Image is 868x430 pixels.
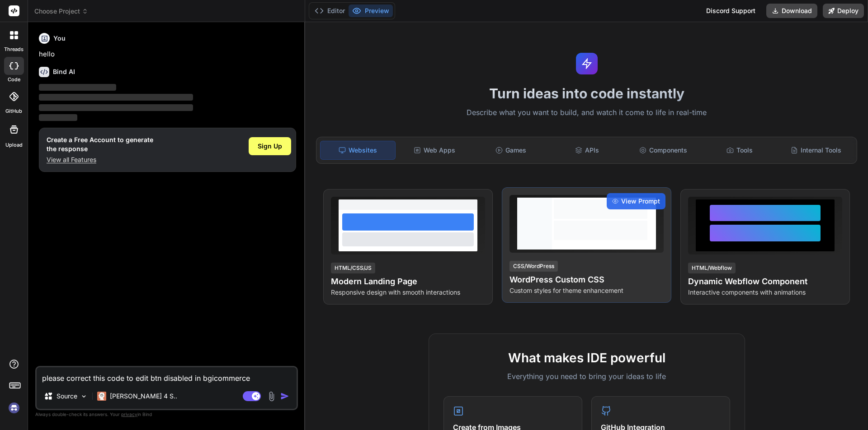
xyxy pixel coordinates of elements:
p: Always double-check its answers. Your in Bind [35,410,298,419]
span: privacy [121,412,137,417]
div: APIs [550,141,624,160]
button: Deploy [823,4,864,18]
div: Web Apps [397,141,472,160]
span: ‌ [39,104,193,111]
h4: Dynamic Webflow Component [688,275,842,288]
p: Interactive components with animations [688,288,842,297]
span: ‌ [39,94,193,101]
label: GitHub [5,107,22,115]
div: CSS/WordPress [509,261,558,272]
p: View all Features [47,155,153,164]
h1: Turn ideas into code instantly [311,85,863,102]
p: Responsive design with smooth interactions [331,288,485,297]
p: Custom styles for theme enhancement [509,286,664,295]
p: [PERSON_NAME] 4 S.. [110,392,177,401]
label: Upload [5,141,23,149]
div: Games [474,141,548,160]
div: Tools [703,141,777,160]
p: Everything you need to bring your ideas to life [443,371,730,382]
img: signin [6,400,22,416]
h6: Bind AI [53,67,75,76]
h4: WordPress Custom CSS [509,273,664,286]
button: Download [766,4,817,18]
div: Internal Tools [778,141,853,160]
img: icon [280,392,289,401]
button: Editor [311,5,349,17]
span: ‌ [39,84,116,91]
div: HTML/CSS/JS [331,263,375,273]
h1: Create a Free Account to generate the response [47,135,153,153]
p: hello [39,49,296,60]
span: Choose Project [34,7,88,16]
textarea: please correct this code to edit btn disabled in bgicommerce [37,367,297,384]
div: Components [626,141,701,160]
h2: What makes IDE powerful [443,348,730,367]
label: code [8,76,20,83]
button: Preview [349,5,393,17]
h4: Modern Landing Page [331,275,485,288]
p: Source [57,392,77,401]
span: View Prompt [621,197,660,206]
img: Pick Models [80,393,88,400]
label: threads [4,46,24,53]
h6: You [53,34,66,43]
img: attachment [266,391,277,402]
span: Sign Up [258,142,282,151]
img: Claude 4 Sonnet [97,392,106,401]
span: ‌ [39,114,77,121]
div: HTML/Webflow [688,263,736,273]
p: Describe what you want to build, and watch it come to life in real-time [311,107,863,119]
div: Websites [320,141,396,160]
div: Discord Support [701,4,761,18]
